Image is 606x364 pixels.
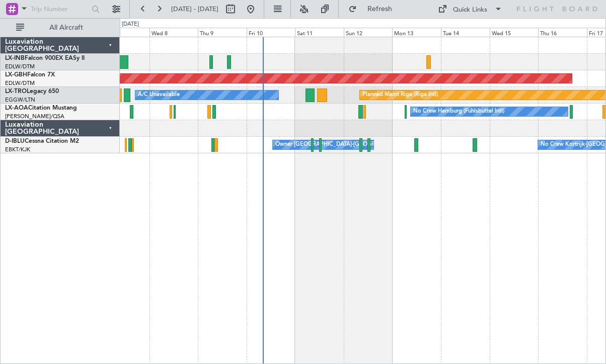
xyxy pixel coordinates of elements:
div: Thu 9 [198,28,247,37]
a: LX-GBHFalcon 7X [5,72,55,78]
div: Wed 15 [490,28,539,37]
div: Quick Links [453,5,487,15]
div: A/C Unavailable [138,87,180,103]
div: Thu 16 [538,28,587,37]
button: Quick Links [433,1,507,17]
span: LX-GBH [5,72,27,78]
div: Sun 12 [344,28,393,37]
a: EDLW/DTM [5,79,35,87]
a: EBKT/KJK [5,146,30,153]
div: [DATE] [122,20,139,29]
a: [PERSON_NAME]/QSA [5,113,64,120]
a: EDLW/DTM [5,63,35,70]
span: LX-TRO [5,88,27,95]
div: Fri 10 [247,28,295,37]
button: All Aircraft [11,20,109,36]
div: Tue 7 [101,28,149,37]
a: LX-AOACitation Mustang [5,105,77,111]
span: [DATE] - [DATE] [171,5,218,14]
div: No Crew Hamburg (Fuhlsbuttel Intl) [413,104,504,119]
span: LX-AOA [5,105,28,111]
div: Planned Maint Riga (Riga Intl) [362,87,438,103]
div: Tue 14 [441,28,490,37]
span: Refresh [359,6,401,13]
a: EGGW/LTN [5,96,35,104]
span: LX-INB [5,55,25,61]
a: LX-TROLegacy 650 [5,88,59,95]
a: LX-INBFalcon 900EX EASy II [5,55,85,61]
input: Trip Number [31,2,89,17]
span: D-IBLU [5,138,25,144]
div: Mon 13 [392,28,441,37]
a: D-IBLUCessna Citation M2 [5,138,79,144]
button: Refresh [344,1,404,17]
div: Owner [GEOGRAPHIC_DATA]-[GEOGRAPHIC_DATA] [275,137,411,152]
span: All Aircraft [26,24,106,31]
div: Sat 11 [295,28,344,37]
div: Wed 8 [149,28,198,37]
